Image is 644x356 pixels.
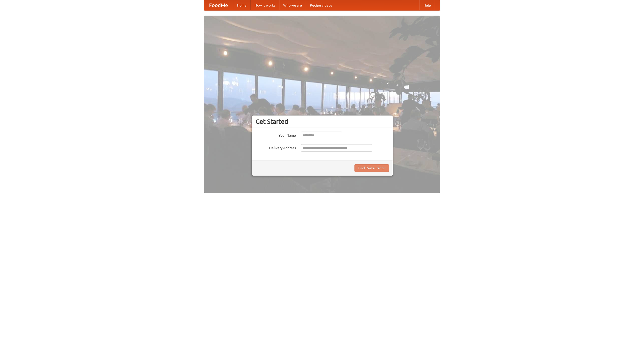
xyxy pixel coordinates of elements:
a: Recipe videos [306,0,336,10]
label: Your Name [256,132,296,138]
a: Home [233,0,251,10]
h3: Get Started [256,118,389,125]
button: Find Restaurants! [354,164,389,172]
a: Who we are [279,0,306,10]
a: Help [419,0,435,10]
label: Delivery Address [256,144,296,150]
a: FoodMe [204,0,233,10]
a: How it works [251,0,279,10]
